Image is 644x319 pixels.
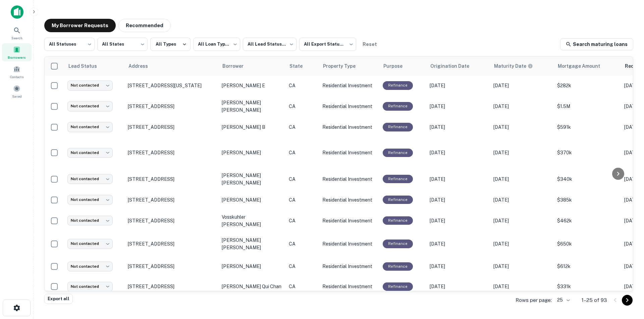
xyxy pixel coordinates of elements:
[67,81,113,90] div: Not contacted
[430,217,487,224] p: [DATE]
[383,62,411,70] span: Purpose
[557,283,618,290] p: $331k
[128,124,215,130] p: [STREET_ADDRESS]
[124,57,218,75] th: Address
[322,240,376,248] p: Residential Investment
[430,149,487,156] p: [DATE]
[64,57,124,75] th: Lead Status
[322,82,376,89] p: Residential Investment
[493,217,550,224] p: [DATE]
[493,149,550,156] p: [DATE]
[10,74,23,79] span: Contacts
[2,43,32,61] a: Borrowers
[128,241,215,247] p: [STREET_ADDRESS]
[11,5,23,19] img: capitalize-icon.png
[222,236,282,251] p: [PERSON_NAME] [PERSON_NAME]
[11,35,22,41] span: Search
[557,123,618,131] p: $591k
[222,62,252,70] span: Borrower
[557,240,618,248] p: $650k
[289,175,316,183] p: CA
[222,283,282,290] p: [PERSON_NAME] qui chan
[118,19,171,32] button: Recommended
[67,239,113,249] div: Not contacted
[67,174,113,184] div: Not contacted
[430,240,487,248] p: [DATE]
[430,123,487,131] p: [DATE]
[67,148,113,158] div: Not contacted
[557,263,618,270] p: $612k
[383,149,413,157] div: This loan purpose was for refinancing
[430,263,487,270] p: [DATE]
[289,103,316,110] p: CA
[322,175,376,183] p: Residential Investment
[68,62,106,70] span: Lead Status
[193,36,240,53] div: All Loan Types
[383,102,413,110] div: This loan purpose was for refinancing
[493,175,550,183] p: [DATE]
[12,94,22,99] span: Saved
[67,282,113,291] div: Not contacted
[150,38,191,51] button: All Types
[222,123,282,131] p: [PERSON_NAME] b
[516,296,552,304] p: Rows per page:
[493,103,550,110] p: [DATE]
[218,57,285,75] th: Borrower
[128,150,215,156] p: [STREET_ADDRESS]
[44,36,95,53] div: All Statuses
[289,263,316,270] p: CA
[383,282,413,291] div: This loan purpose was for refinancing
[554,295,571,305] div: 25
[299,36,356,53] div: All Export Statuses
[379,57,426,75] th: Purpose
[430,175,487,183] p: [DATE]
[582,296,607,304] p: 1–25 of 93
[67,122,113,132] div: Not contacted
[2,63,32,81] a: Contacts
[222,196,282,204] p: [PERSON_NAME]
[222,82,282,89] p: [PERSON_NAME] e
[128,197,215,203] p: [STREET_ADDRESS]
[2,24,32,42] a: Search
[289,240,316,248] p: CA
[557,103,618,110] p: $1.5M
[289,123,316,131] p: CA
[493,82,550,89] p: [DATE]
[2,82,32,100] a: Saved
[359,38,380,51] button: Reset
[285,57,319,75] th: State
[128,62,157,70] span: Address
[8,55,26,60] span: Borrowers
[557,217,618,224] p: $462k
[322,149,376,156] p: Residential Investment
[289,217,316,224] p: CA
[67,101,113,111] div: Not contacted
[97,36,148,53] div: All States
[222,172,282,187] p: [PERSON_NAME] [PERSON_NAME]
[323,62,364,70] span: Property Type
[557,175,618,183] p: $340k
[494,62,533,70] div: Maturity dates displayed may be estimated. Please contact the lender for the most accurate maturi...
[289,196,316,204] p: CA
[557,149,618,156] p: $370k
[558,62,609,70] span: Mortgage Amount
[383,240,413,248] div: This loan purpose was for refinancing
[494,62,542,70] span: Maturity dates displayed may be estimated. Please contact the lender for the most accurate maturi...
[222,213,282,228] p: vosskuhler [PERSON_NAME]
[322,283,376,290] p: Residential Investment
[243,36,297,53] div: All Lead Statuses
[322,103,376,110] p: Residential Investment
[610,265,644,298] iframe: Chat Widget
[494,62,526,70] h6: Maturity Date
[67,216,113,225] div: Not contacted
[322,123,376,131] p: Residential Investment
[322,263,376,270] p: Residential Investment
[222,149,282,156] p: [PERSON_NAME]
[44,294,73,304] button: Export all
[222,99,282,114] p: [PERSON_NAME] [PERSON_NAME]
[430,196,487,204] p: [DATE]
